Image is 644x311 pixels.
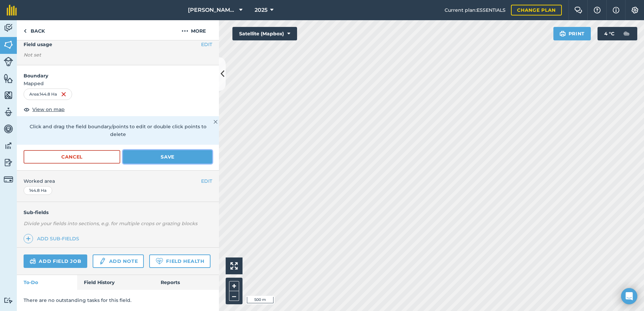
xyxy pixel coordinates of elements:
p: Click and drag the field boundary/points to edit or double click points to delete [24,123,212,138]
img: svg+xml;base64,PD94bWwgdmVyc2lvbj0iMS4wIiBlbmNvZGluZz0idXRmLTgiPz4KPCEtLSBHZW5lcmF0b3I6IEFkb2JlIE... [4,57,13,66]
a: Add field job [24,254,87,268]
img: Two speech bubbles overlapping with the left bubble in the forefront [574,7,582,13]
img: svg+xml;base64,PHN2ZyB4bWxucz0iaHR0cDovL3d3dy53My5vcmcvMjAwMC9zdmciIHdpZHRoPSI1NiIgaGVpZ2h0PSI2MC... [4,90,13,100]
img: svg+xml;base64,PD94bWwgdmVyc2lvbj0iMS4wIiBlbmNvZGluZz0idXRmLTgiPz4KPCEtLSBHZW5lcmF0b3I6IEFkb2JlIE... [4,141,13,151]
span: View on map [32,106,65,113]
img: svg+xml;base64,PHN2ZyB4bWxucz0iaHR0cDovL3d3dy53My5vcmcvMjAwMC9zdmciIHdpZHRoPSIxNyIgaGVpZ2h0PSIxNy... [613,6,619,14]
img: svg+xml;base64,PD94bWwgdmVyc2lvbj0iMS4wIiBlbmNvZGluZz0idXRmLTgiPz4KPCEtLSBHZW5lcmF0b3I6IEFkb2JlIE... [4,297,13,304]
h4: Boundary [17,65,219,79]
button: Satellite (Mapbox) [232,27,297,40]
p: There are no outstanding tasks for this field. [24,297,212,304]
img: svg+xml;base64,PHN2ZyB4bWxucz0iaHR0cDovL3d3dy53My5vcmcvMjAwMC9zdmciIHdpZHRoPSIyMiIgaGVpZ2h0PSIzMC... [214,118,218,126]
img: svg+xml;base64,PD94bWwgdmVyc2lvbj0iMS4wIiBlbmNvZGluZz0idXRmLTgiPz4KPCEtLSBHZW5lcmF0b3I6IEFkb2JlIE... [620,27,633,40]
a: Field History [77,275,154,290]
img: svg+xml;base64,PHN2ZyB4bWxucz0iaHR0cDovL3d3dy53My5vcmcvMjAwMC9zdmciIHdpZHRoPSIxOSIgaGVpZ2h0PSIyNC... [559,30,566,38]
button: + [229,281,239,291]
button: – [229,291,239,301]
img: svg+xml;base64,PD94bWwgdmVyc2lvbj0iMS4wIiBlbmNvZGluZz0idXRmLTgiPz4KPCEtLSBHZW5lcmF0b3I6IEFkb2JlIE... [30,257,36,265]
img: A cog icon [631,7,639,13]
span: 2025 [255,6,267,14]
img: svg+xml;base64,PD94bWwgdmVyc2lvbj0iMS4wIiBlbmNvZGluZz0idXRmLTgiPz4KPCEtLSBHZW5lcmF0b3I6IEFkb2JlIE... [4,23,13,33]
button: Save [123,150,212,164]
button: EDIT [201,177,212,185]
button: Print [553,27,591,40]
h4: Sub-fields [17,209,219,216]
button: View on map [24,105,65,113]
img: svg+xml;base64,PHN2ZyB4bWxucz0iaHR0cDovL3d3dy53My5vcmcvMjAwMC9zdmciIHdpZHRoPSI1NiIgaGVpZ2h0PSI2MC... [4,73,13,83]
a: Change plan [511,5,562,15]
div: Area : 144.8 Ha [24,89,72,100]
em: Divide your fields into sections, e.g. for multiple crops or grazing blocks [24,220,197,227]
img: svg+xml;base64,PD94bWwgdmVyc2lvbj0iMS4wIiBlbmNvZGluZz0idXRmLTgiPz4KPCEtLSBHZW5lcmF0b3I6IEFkb2JlIE... [99,257,106,265]
button: EDIT [201,41,212,48]
div: Open Intercom Messenger [621,288,637,304]
a: Add sub-fields [24,234,82,243]
a: Reports [154,275,219,290]
img: A question mark icon [593,7,601,13]
span: [PERSON_NAME] ASAHI PADDOCKS [188,6,236,14]
button: Cancel [24,150,120,164]
span: Current plan : ESSENTIALS [445,6,506,14]
img: svg+xml;base64,PHN2ZyB4bWxucz0iaHR0cDovL3d3dy53My5vcmcvMjAwMC9zdmciIHdpZHRoPSIxNiIgaGVpZ2h0PSIyNC... [61,90,66,98]
a: Back [17,20,52,40]
span: Mapped [17,80,219,87]
img: svg+xml;base64,PD94bWwgdmVyc2lvbj0iMS4wIiBlbmNvZGluZz0idXRmLTgiPz4KPCEtLSBHZW5lcmF0b3I6IEFkb2JlIE... [4,107,13,117]
button: More [168,20,219,40]
a: To-Do [17,275,77,290]
div: Not set [24,51,212,58]
img: svg+xml;base64,PHN2ZyB4bWxucz0iaHR0cDovL3d3dy53My5vcmcvMjAwMC9zdmciIHdpZHRoPSI1NiIgaGVpZ2h0PSI2MC... [4,40,13,50]
a: Field Health [149,254,210,268]
span: Worked area [24,177,212,185]
img: svg+xml;base64,PD94bWwgdmVyc2lvbj0iMS4wIiBlbmNvZGluZz0idXRmLTgiPz4KPCEtLSBHZW5lcmF0b3I6IEFkb2JlIE... [4,175,13,184]
img: svg+xml;base64,PHN2ZyB4bWxucz0iaHR0cDovL3d3dy53My5vcmcvMjAwMC9zdmciIHdpZHRoPSIxOCIgaGVpZ2h0PSIyNC... [24,105,30,113]
img: svg+xml;base64,PHN2ZyB4bWxucz0iaHR0cDovL3d3dy53My5vcmcvMjAwMC9zdmciIHdpZHRoPSIyMCIgaGVpZ2h0PSIyNC... [182,27,188,35]
img: Four arrows, one pointing top left, one top right, one bottom right and the last bottom left [230,262,238,270]
img: svg+xml;base64,PD94bWwgdmVyc2lvbj0iMS4wIiBlbmNvZGluZz0idXRmLTgiPz4KPCEtLSBHZW5lcmF0b3I6IEFkb2JlIE... [4,158,13,168]
img: svg+xml;base64,PHN2ZyB4bWxucz0iaHR0cDovL3d3dy53My5vcmcvMjAwMC9zdmciIHdpZHRoPSI5IiBoZWlnaHQ9IjI0Ii... [24,27,27,35]
img: svg+xml;base64,PHN2ZyB4bWxucz0iaHR0cDovL3d3dy53My5vcmcvMjAwMC9zdmciIHdpZHRoPSIxNCIgaGVpZ2h0PSIyNC... [26,235,31,243]
div: 144.8 Ha [24,186,52,195]
img: fieldmargin Logo [7,5,17,15]
button: 4 °C [598,27,637,40]
h4: Field usage [24,41,201,48]
img: svg+xml;base64,PD94bWwgdmVyc2lvbj0iMS4wIiBlbmNvZGluZz0idXRmLTgiPz4KPCEtLSBHZW5lcmF0b3I6IEFkb2JlIE... [4,124,13,134]
span: 4 ° C [604,27,614,40]
a: Add note [93,254,144,268]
